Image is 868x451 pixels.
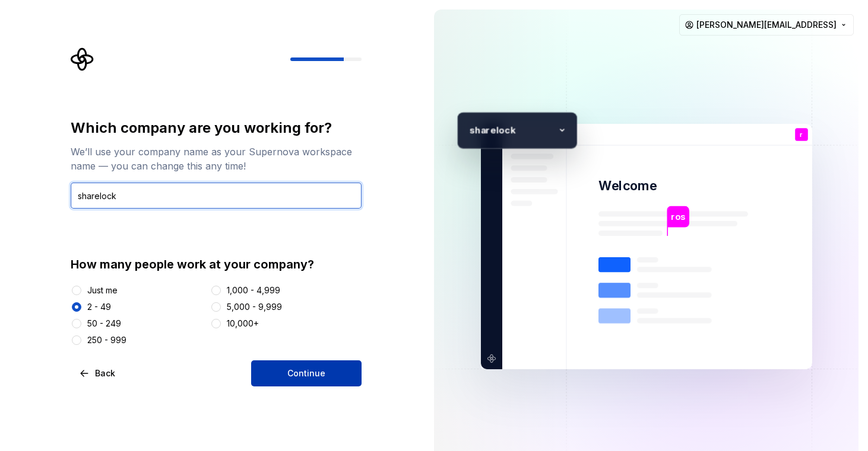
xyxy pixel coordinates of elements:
p: Welcome [598,177,657,194]
svg: Supernova Logo [71,47,94,71]
span: Back [95,367,115,379]
div: 50 - 249 [87,318,121,330]
div: 5,000 - 9,999 [227,301,282,313]
button: Back [71,360,125,386]
p: harelock [474,123,553,137]
div: Just me [87,284,118,296]
p: ros [671,210,685,223]
div: 250 - 999 [87,334,126,346]
div: We’ll use your company name as your Supernova workspace name — you can change this any time! [71,145,362,173]
div: How many people work at your company? [71,256,362,273]
span: [PERSON_NAME][EMAIL_ADDRESS] [696,19,837,31]
p: s [463,123,474,137]
div: 10,000+ [227,318,259,330]
div: Which company are you working for? [71,119,362,137]
input: Company name [71,183,362,209]
span: Continue [287,367,325,379]
div: 2 - 49 [87,301,111,313]
button: [PERSON_NAME][EMAIL_ADDRESS] [679,14,854,36]
div: 1,000 - 4,999 [227,284,280,296]
p: r [800,132,803,138]
button: Continue [251,360,362,386]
